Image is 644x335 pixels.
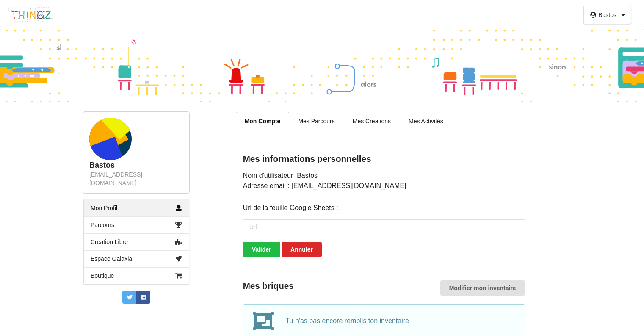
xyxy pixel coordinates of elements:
[243,153,525,164] div: Mes informations personnelles
[440,280,525,296] button: Modifier mon inventaire
[243,219,525,235] input: Url
[400,112,452,130] a: Mes Activités
[89,170,183,187] div: [EMAIL_ADDRESS][DOMAIN_NAME]
[598,12,616,18] div: Bastos
[8,7,54,23] img: thingz_logo.png
[84,199,189,216] a: Mon Profil
[243,242,280,257] button: Valider
[289,112,343,130] a: Mes Parcours
[84,267,189,284] a: Boutique
[344,112,400,130] a: Mes Créations
[243,171,525,257] div: Nom d'utilisateur : Bastos Adresse email : [EMAIL_ADDRESS][DOMAIN_NAME] Url de la feuille Google ...
[236,112,290,130] a: Mon Compte
[84,233,189,250] a: Creation Libre
[285,316,514,326] p: Tu n'as pas encore remplis ton inventaire
[243,280,525,291] div: Mes briques
[84,250,189,267] a: Espace Galaxia
[84,216,189,233] a: Parcours
[89,161,183,170] div: Bastos
[282,242,322,257] button: Annuler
